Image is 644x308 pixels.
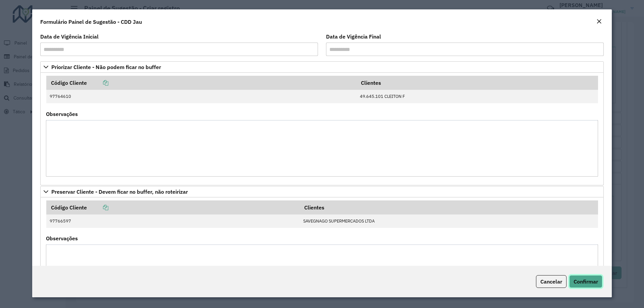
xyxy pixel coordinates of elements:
a: Preservar Cliente - Devem ficar no buffer, não roteirizar [40,186,604,197]
h4: Formulário Painel de Sugestão - CDD Jau [40,18,142,26]
label: Data de Vigência Final [326,33,381,41]
span: Priorizar Cliente - Não podem ficar no buffer [51,64,161,70]
button: Confirmar [569,275,602,288]
span: Cancelar [540,278,562,285]
th: Clientes [300,200,598,214]
label: Observações [46,234,78,242]
div: Priorizar Cliente - Não podem ficar no buffer [40,73,604,185]
label: Observações [46,110,78,118]
a: Copiar [87,79,108,86]
td: SAVEGNAGO SUPERMERCADOS LTDA [300,214,598,228]
a: Priorizar Cliente - Não podem ficar no buffer [40,61,604,73]
label: Data de Vigência Inicial [40,33,99,41]
span: Preservar Cliente - Devem ficar no buffer, não roteirizar [51,189,188,194]
td: 49.645.101 CLEITON F [356,90,598,103]
th: Código Cliente [46,76,357,90]
a: Copiar [87,204,108,211]
th: Clientes [356,76,598,90]
th: Código Cliente [46,200,300,214]
td: 97764610 [46,90,357,103]
td: 97766597 [46,214,300,228]
button: Cancelar [536,275,567,288]
em: Fechar [596,19,602,24]
button: Close [594,17,604,26]
span: Confirmar [574,278,598,285]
